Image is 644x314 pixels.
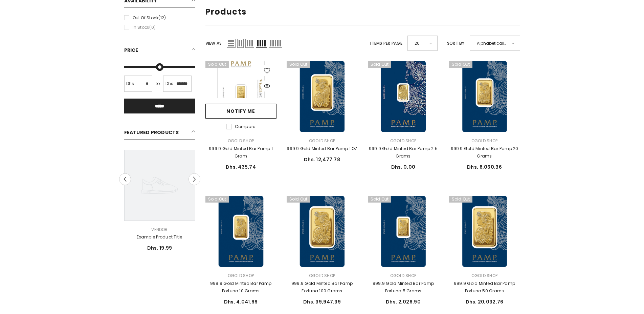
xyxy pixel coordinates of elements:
a: Example product title [124,233,195,241]
a: 999.9 Gold Minted Bar Pamp 20 Grams [449,145,520,160]
span: Sold out [287,61,310,68]
a: Ogold Shop [228,138,254,144]
a: Ogold Shop [309,273,335,278]
span: Dhs. 0.00 [391,164,416,170]
span: Alphabetically, A-Z [477,38,507,48]
a: 999.9 Gold Minted Bar Pamp 2.5 Grams [368,145,439,160]
span: Sold out [449,196,473,203]
span: to [154,80,162,87]
span: Dhs. 12,477.78 [304,156,340,163]
a: 999.9 Gold Minted Bar Pamp Fortuna 10 Grams [205,280,276,295]
span: Sold out [205,196,229,203]
button: Previous [119,173,131,185]
span: Dhs. [126,80,135,87]
span: Compare [235,124,256,129]
a: 999.9 Gold Minted Bar Pamp 2.5 Grams [368,61,439,132]
span: Dhs. 8,060.36 [467,164,502,170]
button: Next [188,173,200,185]
span: Dhs. 19.99 [147,245,172,251]
label: Sort by [447,40,465,47]
button: Quick View [261,80,273,92]
span: Sold out [368,196,392,203]
a: Ogold Shop [228,273,254,278]
h2: Featured Products [124,127,195,140]
a: 999.9 Gold Minted Bar Pamp 1 OZ [287,145,358,152]
a: 999.9 Gold Minted Bar Pamp 1 OZ [287,61,358,132]
a: 999.9 Gold Minted Bar Pamp Fortuna 50 Grams [449,280,520,295]
a: Notify me [205,104,276,119]
span: Dhs. 20,032.76 [466,298,504,305]
span: 20 [415,38,424,48]
label: Out of stock [124,14,195,22]
span: Dhs. [165,80,175,87]
span: Grid 5 [269,39,282,48]
span: Grid 3 [245,39,254,48]
a: 999.9 Gold Minted Bar Pamp Fortuna 5 Grams [368,196,439,267]
span: Dhs. 2,026.90 [386,298,421,305]
div: Alphabetically, A-Z [470,36,520,51]
span: Grid 4 [256,39,267,48]
span: Dhs. 4,041.99 [224,298,258,305]
a: 999.9 Gold Minted Bar Pamp 1 Gram [205,145,276,160]
label: Items per page [370,40,402,47]
label: View as [205,40,222,47]
span: Dhs. 435.74 [226,164,256,170]
span: Dhs. 39,947.39 [303,298,341,305]
span: Sold out [287,196,310,203]
h1: Products [205,7,520,17]
a: Ogold Shop [309,138,335,144]
span: Sold out [368,61,392,68]
a: 999.9 Gold Minted Bar Pamp Fortuna 50 Grams [449,196,520,267]
span: (12) [158,15,166,21]
a: Ogold Shop [390,138,416,144]
a: Ogold Shop [390,273,416,278]
a: 999.9 Gold Minted Bar Pamp 20 Grams [449,61,520,132]
div: Vendor [124,226,195,233]
div: 20 [407,36,438,51]
a: 999.9 Gold Minted Bar Pamp Fortuna 10 Grams [205,196,276,267]
a: 999.9 Gold Minted Bar Pamp 1 Gram [205,61,276,132]
a: 999.9 Gold Minted Bar Pamp Fortuna 100 Grams [287,196,358,267]
span: List [227,39,236,48]
span: Sold out [449,61,473,68]
span: Grid 2 [237,39,244,48]
a: 999.9 Gold Minted Bar Pamp Fortuna 5 Grams [368,280,439,295]
span: Sold out [205,61,229,68]
a: Ogold Shop [471,273,497,278]
a: Ogold Shop [471,138,497,144]
a: 999.9 Gold Minted Bar Pamp Fortuna 100 Grams [287,280,358,295]
span: Price [124,47,138,54]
